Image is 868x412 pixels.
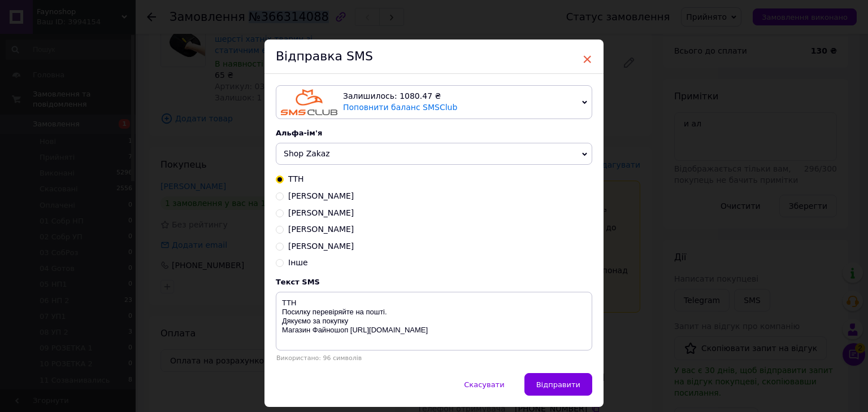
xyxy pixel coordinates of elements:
[524,373,592,396] button: Відправити
[276,129,322,137] span: Альфа-ім'я
[343,91,578,102] div: Залишилось: 1080.47 ₴
[276,278,592,286] div: Текст SMS
[288,174,304,183] span: ТТН
[452,373,516,396] button: Скасувати
[288,242,354,251] span: [PERSON_NAME]
[582,50,592,69] span: ×
[284,149,330,158] span: Shop Zakaz
[343,103,457,112] a: Поповнити баланс SMSClub
[264,40,604,74] div: Відправка SMS
[288,208,354,217] span: [PERSON_NAME]
[288,258,308,267] span: Інше
[276,292,592,350] textarea: ТТН Посилку перевіряйте на пошті. Дякуємо за покупку Магазин Файношоп [URL][DOMAIN_NAME]
[288,191,354,200] span: [PERSON_NAME]
[288,225,354,234] span: [PERSON_NAME]
[536,380,580,389] span: Відправити
[464,380,504,389] span: Скасувати
[276,354,592,362] div: Використано: 96 символів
